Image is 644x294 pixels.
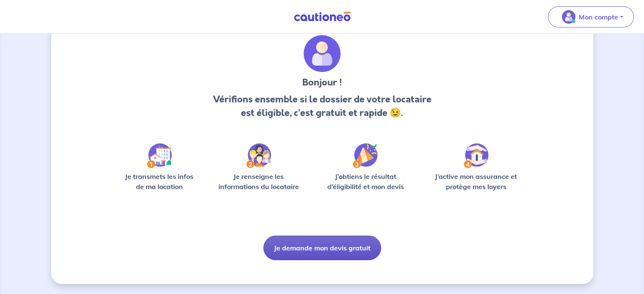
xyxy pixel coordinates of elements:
img: /static/bfff1cf634d835d9112899e6a3df1a5d/Step-4.svg [464,143,489,168]
button: illu_account_valid_menu.svgMon compte [548,6,634,27]
img: illu_account_valid_menu.svg [562,10,575,24]
p: Je renseigne les informations du locataire [213,171,304,192]
p: Vérifions ensemble si le dossier de votre locataire est éligible, c’est gratuit et rapide 😉. [210,93,434,120]
p: J’obtiens le résultat d’éligibilité et mon devis [318,171,413,192]
img: /static/90a569abe86eec82015bcaae536bd8e6/Step-1.svg [147,143,172,168]
p: J’active mon assurance et protège mes loyers [427,171,525,192]
h3: Bonjour ! [210,76,434,89]
img: /static/f3e743aab9439237c3e2196e4328bba9/Step-3.svg [353,143,378,168]
img: Cautioneo [290,11,354,22]
img: /static/c0a346edaed446bb123850d2d04ad552/Step-2.svg [246,143,271,168]
p: Je transmets les infos de ma location [119,171,200,192]
img: archivate [304,35,341,72]
p: Mon compte [579,12,618,22]
button: Je demande mon devis gratuit [263,236,381,260]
